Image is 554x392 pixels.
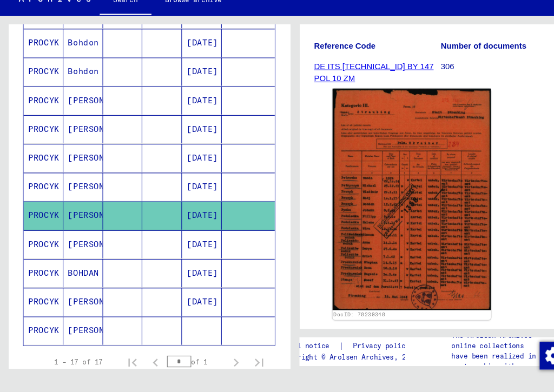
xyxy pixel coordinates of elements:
[171,51,208,77] mat-cell: [DATE]
[60,294,97,321] mat-cell: [PERSON_NAME]
[60,240,97,267] mat-cell: [PERSON_NAME]
[171,78,208,104] mat-cell: [DATE]
[142,11,221,37] a: Browse archive
[414,81,532,92] p: 306
[22,51,60,77] mat-cell: PROCYK
[22,240,60,267] mat-cell: PROCYK
[264,343,398,355] div: |
[171,132,208,158] mat-cell: [DATE]
[60,159,97,185] mat-cell: [PERSON_NAME]
[507,345,533,371] img: Change consent
[60,186,97,212] mat-cell: [PERSON_NAME]
[60,132,97,158] mat-cell: [PERSON_NAME]
[22,267,60,294] mat-cell: PROCYK
[114,353,135,375] button: First page
[171,294,208,321] mat-cell: [DATE]
[135,353,157,375] button: Previous page
[264,355,398,364] p: Copyright © Arolsen Archives, 2021
[22,159,60,185] mat-cell: PROCYK
[506,344,532,370] div: Change consent
[312,107,461,315] img: 001.jpg
[157,358,211,369] div: of 1
[264,343,318,355] a: Legal notice
[22,186,60,212] mat-cell: PROCYK
[295,63,353,71] b: Reference Code
[60,51,97,77] mat-cell: Bohdon
[22,132,60,158] mat-cell: PROCYK
[94,11,142,39] a: Search
[171,105,208,131] mat-cell: [DATE]
[211,353,233,375] button: Next page
[424,334,513,354] p: The Arolsen Archives online collections
[171,267,208,294] mat-cell: [DATE]
[233,353,254,375] button: Last page
[22,78,60,104] mat-cell: PROCYK
[323,343,398,355] a: Privacy policy
[60,267,97,294] mat-cell: BOHDAN
[171,213,208,240] mat-cell: [DATE]
[414,63,494,71] b: Number of documents
[519,10,531,16] span: EN
[9,9,85,25] img: Arolsen_neg.svg
[60,78,97,104] mat-cell: Bohdon
[22,294,60,321] mat-cell: PROCYK
[51,359,96,369] div: 1 – 17 of 17
[22,213,60,240] mat-cell: PROCYK
[313,316,362,322] a: DocID: 70239340
[60,105,97,131] mat-cell: [PERSON_NAME]
[60,321,97,348] mat-cell: [PERSON_NAME]
[424,354,513,373] p: have been realized in partnership with
[171,186,208,212] mat-cell: [DATE]
[22,321,60,348] mat-cell: PROCYK
[295,82,407,102] a: DE ITS [TECHNICAL_ID] BY 147 POL 10 ZM
[22,105,60,131] mat-cell: PROCYK
[60,213,97,240] mat-cell: [PERSON_NAME]
[171,240,208,267] mat-cell: [DATE]
[171,159,208,185] mat-cell: [DATE]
